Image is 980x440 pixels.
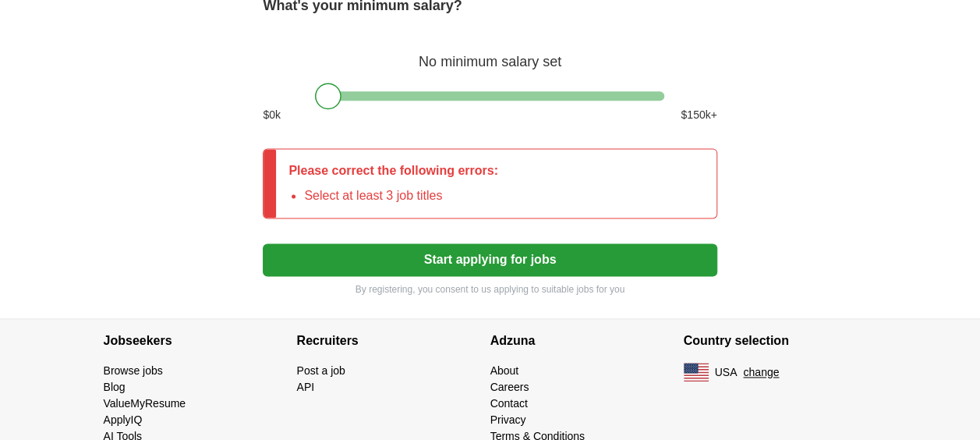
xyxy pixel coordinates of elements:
img: US flag [684,363,709,381]
li: Select at least 3 job titles [304,186,498,205]
button: change [743,364,779,381]
a: Blog [104,381,126,393]
a: API [297,381,315,393]
a: ApplyIQ [104,413,143,426]
div: No minimum salary set [263,35,716,73]
a: About [490,364,519,377]
a: Browse jobs [104,364,163,377]
span: $ 0 k [263,107,281,123]
p: Please correct the following errors: [288,161,498,180]
a: Privacy [490,413,526,426]
span: $ 150 k+ [681,107,716,123]
a: ValueMyResume [104,397,186,410]
button: Start applying for jobs [263,243,716,276]
p: By registering, you consent to us applying to suitable jobs for you [263,282,716,296]
a: Post a job [297,364,345,377]
a: Careers [490,381,529,393]
span: USA [715,364,738,381]
h4: Country selection [684,319,877,363]
a: Contact [490,397,528,410]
